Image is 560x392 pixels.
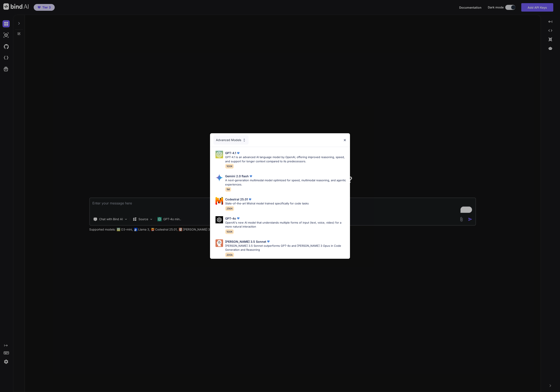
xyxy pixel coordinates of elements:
[225,174,249,178] p: Gemini 2.0 flash
[225,244,347,252] p: [PERSON_NAME] 3.5 Sonnet outperforms GPT-4o and [PERSON_NAME] 3 Opus in Code Generation and Reaso...
[225,151,236,155] p: GPT-4.1
[215,216,223,224] img: Pick Models
[248,197,252,201] img: premium
[225,178,347,187] p: A next-generation multimodal model optimized for speed, multimodal reasoning, and agentic experie...
[213,135,249,145] div: Advanced Models
[225,155,347,163] p: GPT-4.1 is an advanced AI language model by OpenAI, offering improved reasoning, speed, and suppo...
[215,239,223,247] img: Pick Models
[225,206,234,211] span: 256K
[225,229,234,234] span: 100K
[225,201,309,206] p: State-of-the-art Mistral model trained specifically for code tasks
[225,221,347,229] p: OpenAI's new AI model that understands multiple forms of input (text, voice, video) for a more na...
[215,174,223,181] img: Pick Models
[242,138,246,142] img: Pick Models
[266,239,270,244] img: premium
[225,216,236,221] p: GPT-4o
[225,252,234,257] span: 200k
[343,138,347,142] img: close
[225,164,234,169] span: 100K
[215,197,223,205] img: Pick Models
[225,239,266,244] p: [PERSON_NAME] 3.5 Sonnet
[225,187,231,192] span: 1M
[225,197,248,201] p: Codestral 25.01
[249,174,253,178] img: premium
[236,216,240,220] img: premium
[215,151,223,158] img: Pick Models
[236,151,240,155] img: premium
